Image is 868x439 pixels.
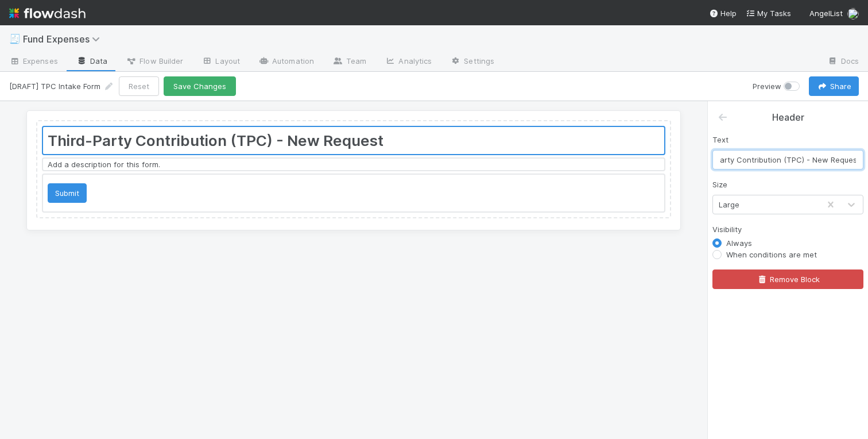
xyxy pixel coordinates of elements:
[719,199,739,210] div: Large
[809,9,843,18] span: AngelList
[753,80,781,92] span: Preview
[67,53,117,71] a: Data
[712,179,727,190] label: Size
[726,249,817,260] label: When conditions are met
[712,269,863,289] button: Remove Block
[847,8,859,20] img: avatar_abca0ba5-4208-44dd-8897-90682736f166.png
[119,76,159,96] button: Reset
[712,150,863,170] input: Enter text
[746,9,791,18] span: My Tasks
[375,53,441,71] a: Analytics
[818,53,868,71] a: Docs
[9,34,21,44] span: 🧾
[712,134,728,145] label: Text
[809,76,859,96] button: Share
[712,224,863,235] div: Visibility
[9,3,86,23] img: logo-inverted-e16ddd16eac7371096b0.svg
[126,55,183,67] span: Flow Builder
[9,80,114,92] div: [DRAFT] TPC Intake Form
[9,55,58,67] span: Expenses
[726,237,752,249] label: Always
[772,110,804,125] div: Header
[323,53,375,71] a: Team
[709,7,737,19] div: Help
[441,53,503,71] a: Settings
[192,53,249,71] a: Layout
[23,33,106,45] span: Fund Expenses
[249,53,323,71] a: Automation
[746,7,791,19] a: My Tasks
[164,76,236,96] button: Save Changes
[117,53,192,71] a: Flow Builder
